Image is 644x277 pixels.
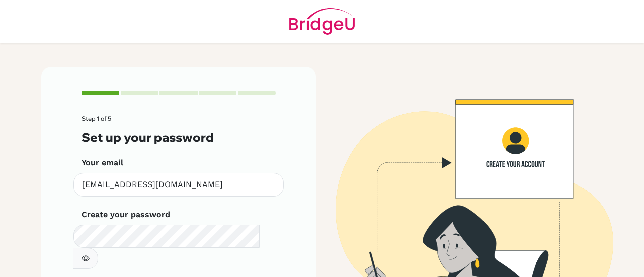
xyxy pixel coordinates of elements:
[82,130,276,145] h3: Set up your password
[82,157,123,169] label: Your email
[82,115,111,122] span: Step 1 of 5
[73,173,284,197] input: Insert your email*
[82,209,170,221] label: Create your password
